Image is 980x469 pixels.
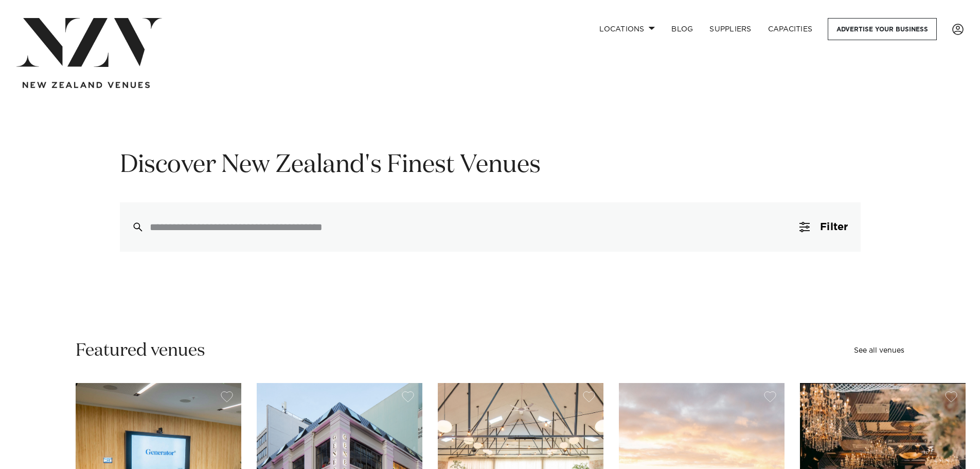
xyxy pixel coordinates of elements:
[16,18,162,67] img: nzv-logo.png
[854,347,904,354] a: See all venues
[760,18,821,40] a: Capacities
[120,149,861,182] h1: Discover New Zealand's Finest Venues
[663,18,701,40] a: BLOG
[591,18,663,40] a: Locations
[820,222,848,232] span: Filter
[76,339,205,362] h2: Featured venues
[787,202,860,252] button: Filter
[828,18,937,40] a: Advertise your business
[701,18,759,40] a: SUPPLIERS
[23,82,150,89] img: new-zealand-venues-text.png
